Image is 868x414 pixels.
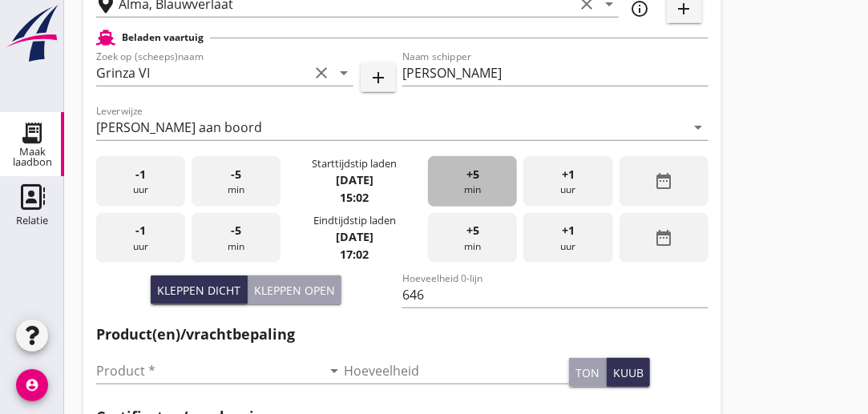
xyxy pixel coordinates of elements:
[428,156,517,207] div: min
[607,358,650,387] button: kuub
[613,364,644,381] div: kuub
[135,166,146,183] span: -1
[16,215,48,226] div: Relatie
[3,4,61,63] img: logo-small.a267ee39.svg
[654,228,673,247] i: date_range
[340,190,369,205] strong: 15:02
[96,358,321,384] input: Product *
[369,68,388,87] i: add
[96,156,185,207] div: uur
[562,166,575,183] span: +1
[192,156,281,207] div: min
[334,63,353,82] i: arrow_drop_down
[157,282,240,299] div: Kleppen dicht
[313,213,396,228] div: Eindtijdstip laden
[654,171,673,191] i: date_range
[336,229,373,244] strong: [DATE]
[325,361,344,380] i: arrow_drop_down
[340,247,369,262] strong: 17:02
[122,30,204,45] h2: Beladen vaartuig
[466,222,479,239] span: +5
[96,60,309,86] input: Zoek op (scheeps)naam
[16,369,48,401] i: account_circle
[312,156,397,171] div: Starttijdstip laden
[575,364,600,381] div: ton
[96,324,709,345] h2: Product(en)/vrachtbepaling
[312,63,331,82] i: clear
[135,222,146,239] span: -1
[428,213,517,263] div: min
[402,60,709,86] input: Naam schipper
[254,282,335,299] div: Kleppen open
[344,358,569,384] input: Hoeveelheid
[562,222,575,239] span: +1
[231,222,241,239] span: -5
[689,118,709,137] i: arrow_drop_down
[151,275,248,304] button: Kleppen dicht
[192,213,281,263] div: min
[248,275,341,304] button: Kleppen open
[466,166,479,183] span: +5
[523,213,612,263] div: uur
[96,213,185,263] div: uur
[569,358,607,387] button: ton
[523,156,612,207] div: uur
[231,166,241,183] span: -5
[402,282,709,307] input: Hoeveelheid 0-lijn
[336,172,373,187] strong: [DATE]
[96,120,262,135] div: [PERSON_NAME] aan boord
